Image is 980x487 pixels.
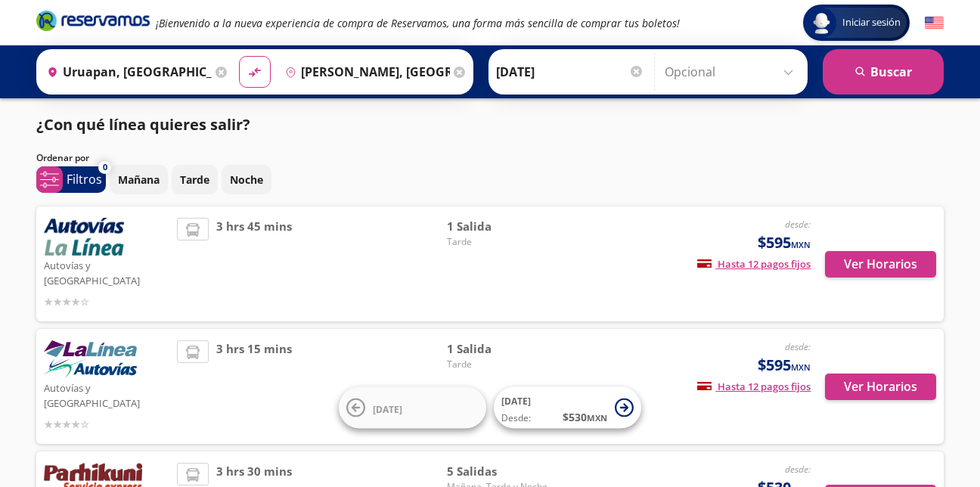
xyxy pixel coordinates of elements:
[447,235,553,249] span: Tarde
[36,113,250,136] p: ¿Con qué línea quieres salir?
[501,395,531,408] span: [DATE]
[587,412,607,423] small: MXN
[279,53,450,91] input: Buscar Destino
[697,380,811,393] span: Hasta 12 pagos fijos
[36,9,150,36] a: Brand Logo
[496,53,644,91] input: Elegir Fecha
[785,463,811,476] em: desde:
[44,218,124,256] img: Autovías y La Línea
[925,14,944,33] button: English
[501,411,531,425] span: Desde:
[36,9,150,32] i: Brand Logo
[216,340,292,433] span: 3 hrs 15 mins
[172,165,218,194] button: Tarde
[825,374,936,400] button: Ver Horarios
[373,402,402,415] span: [DATE]
[823,49,944,95] button: Buscar
[447,340,553,358] span: 1 Salida
[758,354,811,377] span: $595
[36,166,106,193] button: 0Filtros
[791,239,811,250] small: MXN
[230,172,263,188] p: Noche
[118,172,160,188] p: Mañana
[180,172,209,188] p: Tarde
[110,165,168,194] button: Mañana
[447,218,553,235] span: 1 Salida
[103,161,107,174] span: 0
[44,256,169,288] p: Autovías y [GEOGRAPHIC_DATA]
[494,387,641,429] button: [DATE]Desde:$530MXN
[665,53,800,91] input: Opcional
[447,463,553,480] span: 5 Salidas
[447,358,553,371] span: Tarde
[36,151,89,165] p: Ordenar por
[156,16,680,30] em: ¡Bienvenido a la nueva experiencia de compra de Reservamos, una forma más sencilla de comprar tus...
[67,170,102,188] p: Filtros
[222,165,271,194] button: Noche
[785,218,811,231] em: desde:
[216,218,292,310] span: 3 hrs 45 mins
[836,15,907,30] span: Iniciar sesión
[697,257,811,271] span: Hasta 12 pagos fijos
[791,361,811,373] small: MXN
[44,340,137,378] img: Autovías y La Línea
[825,251,936,278] button: Ver Horarios
[41,53,212,91] input: Buscar Origen
[339,387,486,429] button: [DATE]
[44,378,169,411] p: Autovías y [GEOGRAPHIC_DATA]
[563,409,607,425] span: $ 530
[758,231,811,254] span: $595
[785,340,811,353] em: desde:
